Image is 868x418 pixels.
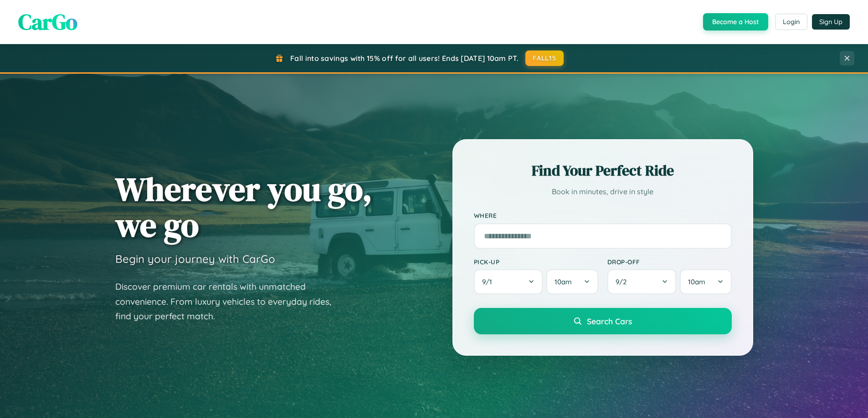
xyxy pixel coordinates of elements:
[290,54,519,63] span: Fall into savings with 15% off for all users! Ends [DATE] 10am PT.
[555,277,572,286] span: 10am
[115,252,275,266] h3: Begin your journey with CarGo
[546,269,598,294] button: 10am
[616,277,631,286] span: 9 / 2
[474,161,732,181] h2: Find Your Perfect Ride
[115,171,372,243] h1: Wherever you go, we go
[587,316,632,326] span: Search Cars
[115,279,343,324] p: Discover premium car rentals with unmatched convenience. From luxury vehicles to everyday rides, ...
[775,14,807,30] button: Login
[607,258,732,266] label: Drop-off
[474,269,543,294] button: 9/1
[607,269,677,294] button: 9/2
[525,50,564,66] button: FALL15
[18,7,77,37] span: CarGo
[688,277,705,286] span: 10am
[812,14,850,30] button: Sign Up
[474,212,732,220] label: Where
[474,258,598,266] label: Pick-up
[474,185,732,198] p: Book in minutes, drive in style
[474,308,732,334] button: Search Cars
[703,13,768,30] button: Become a Host
[482,277,497,286] span: 9 / 1
[680,269,731,294] button: 10am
